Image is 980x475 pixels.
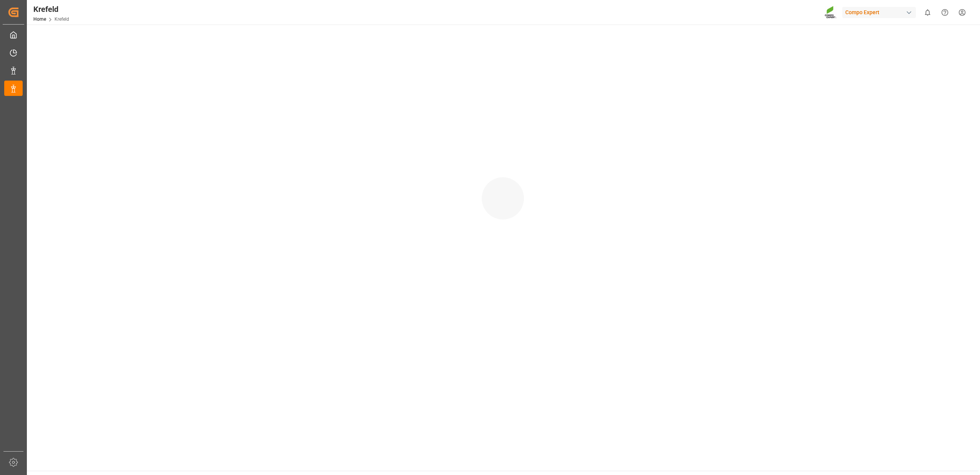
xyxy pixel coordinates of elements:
[33,16,46,22] a: Home
[936,4,954,21] button: Help Center
[33,3,69,15] div: Krefeld
[842,7,916,18] div: Compo Expert
[919,4,936,21] button: show 0 new notifications
[842,5,919,20] button: Compo Expert
[825,6,837,19] img: Screenshot%202023-09-29%20at%2010.02.21.png_1712312052.png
